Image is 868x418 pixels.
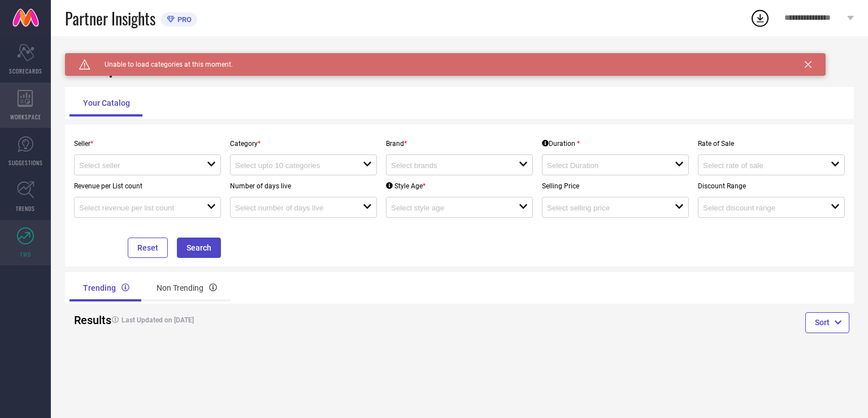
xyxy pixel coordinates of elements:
[698,140,845,148] p: Rate of Sale
[8,158,43,167] span: SUGGESTIONS
[391,161,506,170] input: Select brands
[74,313,97,327] h2: Results
[542,182,689,190] p: Selling Price
[698,182,845,190] p: Discount Range
[386,140,533,148] p: Brand
[9,67,42,75] span: SCORECARDS
[235,161,350,170] input: Select upto 10 categories
[703,204,818,212] input: Select discount range
[547,161,662,170] input: Select Duration
[74,140,221,148] p: Seller
[143,274,231,301] div: Non Trending
[386,182,426,190] div: Style Age
[177,238,221,258] button: Search
[10,113,41,121] span: WORKSPACE
[79,161,194,170] input: Select seller
[20,250,31,258] span: FWD
[106,316,418,324] h4: Last Updated on [DATE]
[235,204,350,212] input: Select number of days live
[175,15,192,24] span: PRO
[547,204,662,212] input: Select selling price
[90,61,233,68] span: Unable to load categories at this moment.
[74,182,221,190] p: Revenue per List count
[65,7,155,30] span: Partner Insights
[703,161,818,170] input: Select rate of sale
[16,204,35,213] span: TRENDS
[230,182,377,190] p: Number of days live
[230,140,377,148] p: Category
[805,312,849,333] button: Sort
[79,204,194,212] input: Select revenue per list count
[542,140,580,148] div: Duration
[70,274,143,301] div: Trending
[70,89,144,117] div: Your Catalog
[391,204,506,212] input: Select style age
[750,8,770,28] div: Open download list
[128,238,168,258] button: Reset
